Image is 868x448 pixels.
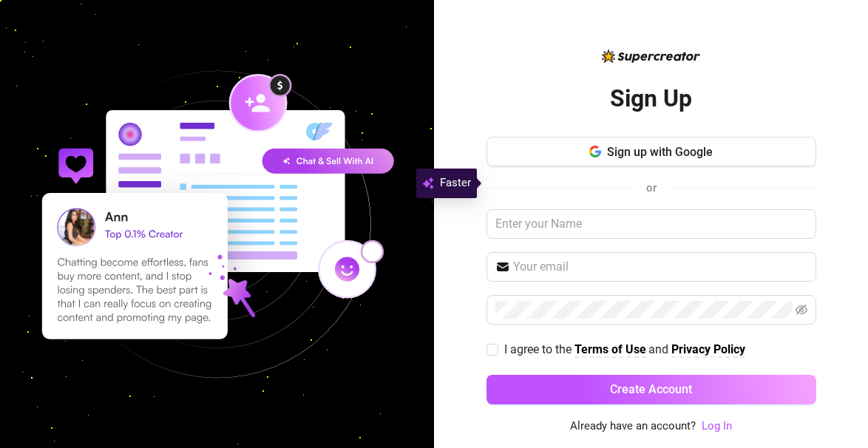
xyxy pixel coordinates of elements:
h2: Sign Up [610,84,692,114]
input: Enter your Name [486,209,816,239]
strong: Privacy Policy [671,342,745,356]
a: Log In [702,419,732,432]
img: logo-BBDzfeDw.svg [602,50,700,63]
span: I agree to the [504,342,574,356]
a: Terms of Use [574,342,646,358]
span: Faster [440,174,471,192]
button: Sign up with Google [486,137,816,166]
span: and [648,342,671,356]
img: svg%3e [422,174,434,192]
a: Log In [702,418,732,435]
span: Sign up with Google [607,145,713,159]
span: Already have an account? [570,418,696,435]
button: Create Account [486,375,816,404]
a: Privacy Policy [671,342,745,358]
span: or [646,181,657,194]
strong: Terms of Use [574,342,646,356]
span: eye-invisible [796,304,807,316]
input: Your email [513,258,807,276]
span: Create Account [610,382,692,396]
